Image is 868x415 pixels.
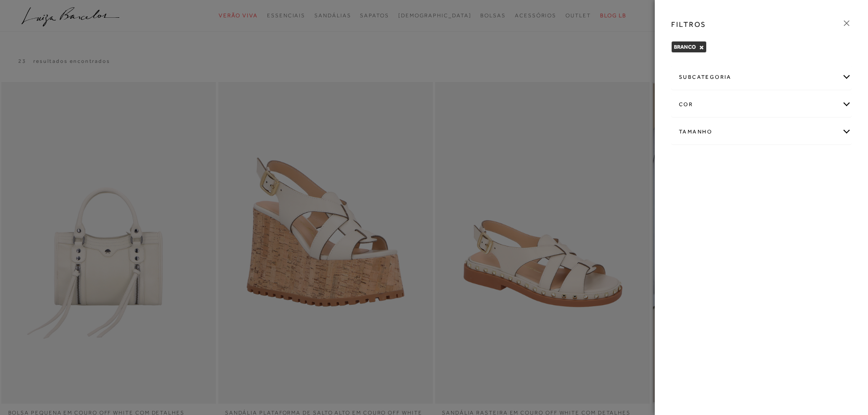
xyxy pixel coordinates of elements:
h3: FILTROS [671,19,706,30]
div: subcategoria [672,65,851,89]
div: cor [672,92,851,117]
span: BRANCO [674,44,696,50]
div: Tamanho [672,120,851,144]
button: BRANCO Close [699,44,704,51]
